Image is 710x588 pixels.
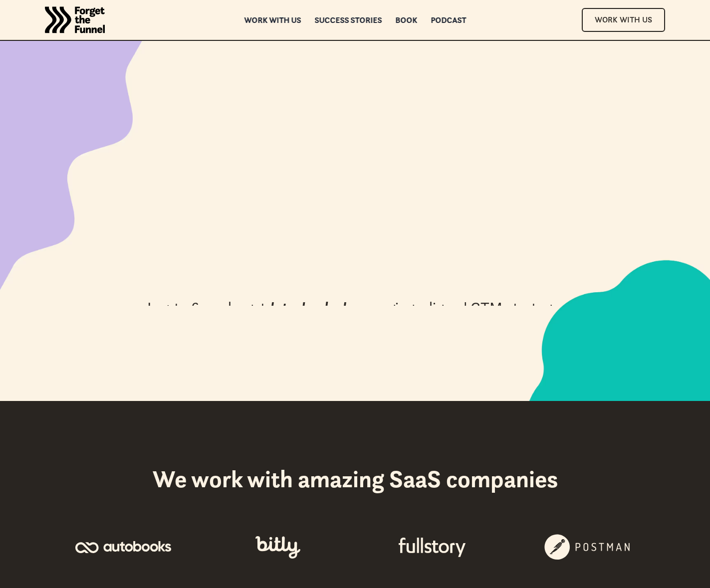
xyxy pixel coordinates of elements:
[266,298,346,317] em: data-backed
[244,16,301,23] a: Work with us
[143,298,567,338] div: In 4 to 6 weeks get messaging, aligned GTM strategy, and a system to move forward with confidence.
[582,8,665,31] a: Work With Us
[153,465,558,494] h2: We work with amazing SaaS companies
[431,16,466,23] a: Podcast
[395,16,417,23] a: Book
[314,16,382,23] a: Success Stories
